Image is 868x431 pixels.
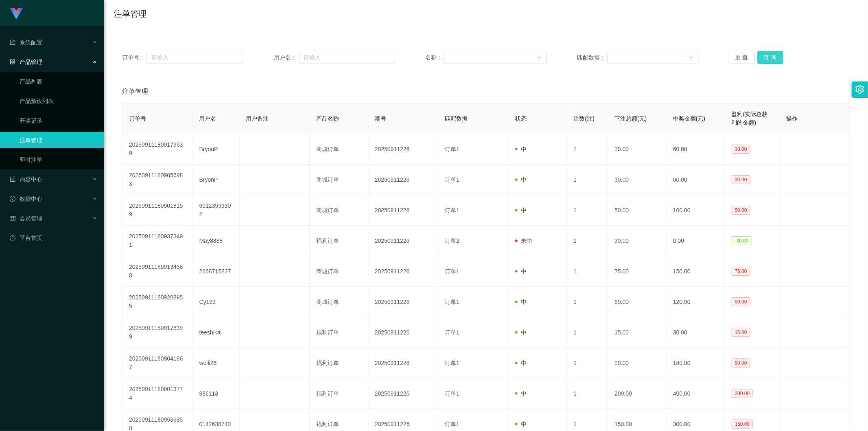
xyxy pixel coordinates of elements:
[10,176,42,183] span: 内容中心
[732,358,750,367] span: 90.00
[368,378,439,409] td: 20250911226
[567,165,608,195] td: 1
[316,115,339,122] span: 产品名称
[732,328,750,337] span: 15.00
[10,39,42,46] span: 系统配置
[614,115,647,122] span: 下注总额(元)
[445,268,459,275] span: 订单1
[567,287,608,317] td: 1
[10,59,15,65] i: 图标: appstore-o
[577,53,608,62] span: 匹配数据：
[732,267,750,276] span: 75.00
[20,152,98,168] a: 即时注单
[445,390,459,397] span: 订单1
[193,317,240,348] td: teeshikai
[732,389,753,398] span: 200.00
[515,207,527,213] span: 中
[732,297,750,306] span: 60.00
[667,256,725,287] td: 150.00
[193,287,240,317] td: Cy123
[10,230,98,246] a: 图标: dashboard平台首页
[608,348,667,378] td: 90.00
[193,195,240,226] td: 60123599302
[122,317,193,348] td: 202509111809178399
[732,236,752,245] span: -30.00
[445,115,468,122] span: 匹配数据
[10,196,15,202] i: 图标: check-circle-o
[608,195,667,226] td: 50.00
[310,165,368,195] td: 商城订单
[445,299,459,305] span: 订单1
[757,51,783,64] button: 查 询
[193,226,240,256] td: May8888
[732,420,753,429] span: 150.00
[310,195,368,226] td: 商城订单
[193,256,240,287] td: 2668715827
[368,287,439,317] td: 20250911226
[114,8,146,20] h1: 注单管理
[608,256,667,287] td: 75.00
[246,115,269,122] span: 用户备注
[567,134,608,165] td: 1
[122,87,148,97] span: 注单管理
[375,115,386,122] span: 期号
[310,134,368,165] td: 商城订单
[425,53,444,62] span: 名称：
[129,115,146,122] span: 订单号
[567,195,608,226] td: 1
[310,378,368,409] td: 福利订单
[122,378,193,409] td: 202509111809013774
[574,115,595,122] span: 注数(注)
[445,237,459,244] span: 订单2
[673,115,705,122] span: 中奖金额(元)
[445,207,459,213] span: 订单1
[667,317,725,348] td: 30.00
[368,256,439,287] td: 20250911226
[515,360,527,366] span: 中
[122,256,193,287] td: 202509111809134388
[667,287,725,317] td: 120.00
[193,165,240,195] td: BryonP
[368,134,439,165] td: 20250911226
[732,206,750,215] span: 50.00
[310,226,368,256] td: 福利订单
[10,176,15,182] i: 图标: profile
[515,421,527,427] span: 中
[368,165,439,195] td: 20250911226
[567,226,608,256] td: 1
[667,195,725,226] td: 100.00
[10,215,15,221] i: 图标: table
[608,287,667,317] td: 60.00
[608,378,667,409] td: 200.00
[667,165,725,195] td: 60.00
[310,287,368,317] td: 商城订单
[122,226,193,256] td: 202509111809373491
[20,73,98,90] a: 产品列表
[515,390,527,397] span: 中
[732,175,750,184] span: 30.00
[368,195,439,226] td: 20250911226
[368,226,439,256] td: 20250911226
[368,348,439,378] td: 20250911226
[608,317,667,348] td: 15.00
[515,268,527,275] span: 中
[515,146,527,152] span: 中
[567,378,608,409] td: 1
[608,226,667,256] td: 30.00
[515,237,532,244] span: 未中
[10,40,15,45] i: 图标: form
[193,134,240,165] td: BryonP
[122,53,146,62] span: 订单号：
[445,329,459,336] span: 订单1
[122,195,193,226] td: 202509111809018159
[299,51,395,64] input: 请输入
[122,134,193,165] td: 202509111809179539
[10,215,42,222] span: 会员管理
[274,53,299,62] span: 用户名：
[445,360,459,366] span: 订单1
[122,348,193,378] td: 202509111809041867
[786,115,798,122] span: 操作
[199,115,216,122] span: 用户名
[732,111,768,126] span: 盈利(实际总获利的金额)
[667,348,725,378] td: 180.00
